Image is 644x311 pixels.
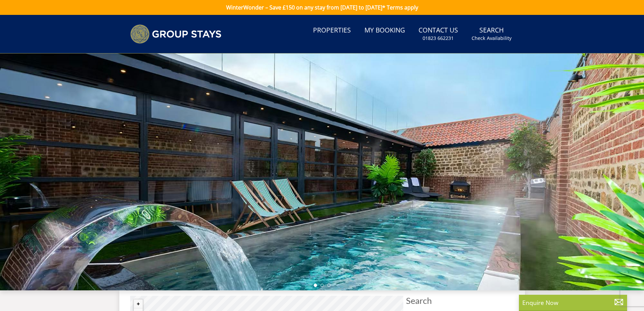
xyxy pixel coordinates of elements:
[134,299,143,308] button: Zoom in
[362,23,408,38] a: My Booking
[522,298,624,307] p: Enquire Now
[416,23,461,45] a: Contact Us01823 662231
[406,296,514,305] span: Search
[310,23,354,38] a: Properties
[469,23,514,45] a: SearchCheck Availability
[423,35,454,42] small: 01823 662231
[472,35,511,42] small: Check Availability
[130,24,221,44] img: Group Stays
